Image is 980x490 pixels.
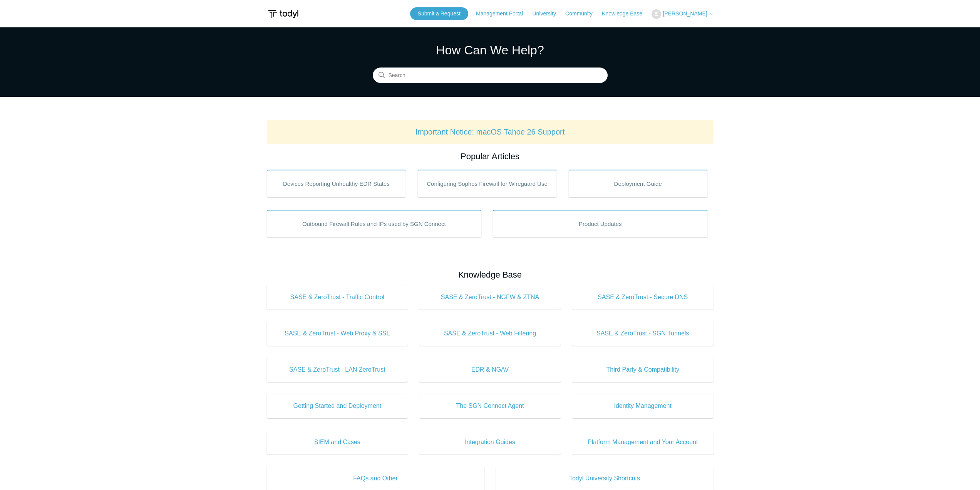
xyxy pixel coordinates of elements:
[278,365,397,374] span: SASE & ZeroTrust - LAN ZeroTrust
[267,321,408,346] a: SASE & ZeroTrust - Web Proxy & SSL
[431,365,549,374] span: EDR & NGAV
[267,430,408,455] a: SIEM and Cases
[493,210,708,237] a: Product Updates
[267,394,408,418] a: Getting Started and Deployment
[584,293,702,302] span: SASE & ZeroTrust - Secure DNS
[431,293,549,302] span: SASE & ZeroTrust - NGFW & ZTNA
[417,170,557,197] a: Configuring Sophos Firewall for Wireguard Use
[415,128,565,136] a: Important Notice: macOS Tahoe 26 Support
[572,394,714,418] a: Identity Management
[572,357,714,382] a: Third Party & Compatibility
[278,293,397,302] span: SASE & ZeroTrust - Traffic Control
[431,438,549,447] span: Integration Guides
[419,430,561,455] a: Integration Guides
[267,268,714,281] h2: Knowledge Base
[267,210,482,237] a: Outbound Firewall Rules and IPs used by SGN Connect
[476,10,531,18] a: Management Portal
[419,357,561,382] a: EDR & NGAV
[419,321,561,346] a: SASE & ZeroTrust - Web Filtering
[373,41,608,59] h1: How Can We Help?
[652,9,713,19] button: [PERSON_NAME]
[278,474,473,483] span: FAQs and Other
[431,401,549,411] span: The SGN Connect Agent
[584,365,702,374] span: Third Party & Compatibility
[267,285,408,310] a: SASE & ZeroTrust - Traffic Control
[419,394,561,418] a: The SGN Connect Agent
[584,438,702,447] span: Platform Management and Your Account
[278,401,397,411] span: Getting Started and Deployment
[568,170,708,197] a: Deployment Guide
[373,68,608,83] input: Search
[602,10,650,18] a: Knowledge Base
[584,329,702,338] span: SASE & ZeroTrust - SGN Tunnels
[584,401,702,411] span: Identity Management
[267,150,714,163] h2: Popular Articles
[267,170,406,197] a: Devices Reporting Unhealthy EDR States
[410,7,468,20] a: Submit a Request
[419,285,561,310] a: SASE & ZeroTrust - NGFW & ZTNA
[532,10,563,18] a: University
[278,329,397,338] span: SASE & ZeroTrust - Web Proxy & SSL
[572,285,714,310] a: SASE & ZeroTrust - Secure DNS
[267,357,408,382] a: SASE & ZeroTrust - LAN ZeroTrust
[278,438,397,447] span: SIEM and Cases
[572,321,714,346] a: SASE & ZeroTrust - SGN Tunnels
[267,7,300,21] img: Todyl Support Center Help Center home page
[508,474,702,483] span: Todyl University Shortcuts
[663,10,707,17] span: [PERSON_NAME]
[431,329,549,338] span: SASE & ZeroTrust - Web Filtering
[572,430,714,455] a: Platform Management and Your Account
[565,10,600,18] a: Community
